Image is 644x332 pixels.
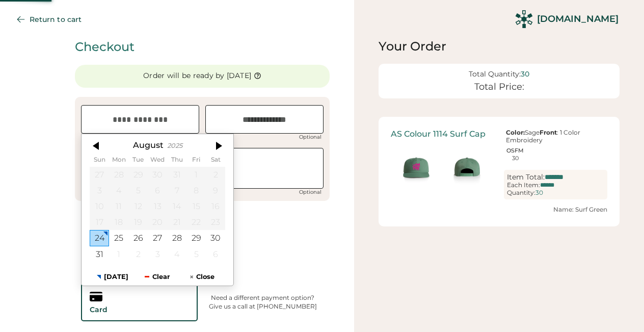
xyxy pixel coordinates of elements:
div: Card [90,305,108,315]
div: Total Quantity: [469,70,521,79]
div: Sage : 1 Color Embroidery [504,129,607,144]
div: 8/25/2025 [109,231,128,246]
div: 8/24/2025 [90,231,109,246]
th: Sunday [90,157,109,167]
div: 8/12/2025 [128,198,148,214]
div: Your Order [379,38,620,55]
img: creditcard.svg [90,290,102,303]
div: 8/13/2025 [148,198,167,214]
div: 8/30/2025 [206,231,225,246]
div: 8/08/2025 [186,183,206,198]
div: 8/23/2025 [206,215,225,231]
div: 7/31/2025 [167,167,186,183]
div: OSFM [506,148,525,154]
div: Optional [297,135,324,140]
div: Name: Surf Green [391,206,607,214]
div: 8/03/2025 [90,183,109,198]
div: 9/03/2025 [148,246,167,262]
div: 8/05/2025 [128,183,148,198]
th: Wednesday [148,157,167,167]
img: generate-image [442,143,493,194]
div: 8/22/2025 [186,215,206,231]
div: 8/07/2025 [167,183,186,198]
strong: Color: [506,129,525,136]
div: 8/31/2025 [90,246,109,262]
div: 7/27/2025 [90,167,109,183]
div: 8/20/2025 [148,215,167,231]
div: 30 [512,156,519,161]
button: Close [180,268,225,286]
div: 7/28/2025 [109,167,128,183]
div: 8/04/2025 [109,183,128,198]
div: 8/06/2025 [148,183,167,198]
div: 8/29/2025 [186,231,206,246]
div: 8/15/2025 [186,198,206,214]
div: Payment Method [75,265,330,277]
div: Order will be ready by [143,71,225,81]
th: Thursday [167,157,186,167]
button: [DATE] [91,268,136,286]
div: August [133,140,164,150]
div: 8/14/2025 [167,198,186,214]
div: 8/28/2025 [167,231,186,246]
div: Item Total: [507,173,545,182]
th: Friday [186,157,206,167]
div: AS Colour 1114 Surf Cap [391,129,486,139]
div: 30 [521,70,529,79]
div: 7/30/2025 [148,167,167,183]
div: 8/26/2025 [128,231,148,246]
div: 9/06/2025 [206,246,225,262]
div: 2025 [167,142,182,149]
strong: Front [540,129,557,136]
img: generate-image [391,143,442,194]
th: Saturday [206,157,225,167]
div: 9/05/2025 [186,246,206,262]
img: Rendered Logo - Screens [515,10,533,28]
div: [DOMAIN_NAME] [537,13,619,25]
div: Checkout [75,38,330,56]
div: 30 [535,189,543,196]
div: 8/16/2025 [206,198,225,214]
div: 7/29/2025 [128,167,148,183]
div: 8/27/2025 [148,231,167,246]
div: 8/21/2025 [167,215,186,231]
div: 8/11/2025 [109,198,128,214]
div: 9/01/2025 [109,246,128,262]
div: Optional [297,190,324,195]
th: Monday [109,157,128,167]
button: Clear [135,268,180,286]
button: Return to cart [8,9,94,30]
div: 9/02/2025 [128,246,148,262]
th: Tuesday [128,157,148,167]
div: 8/02/2025 [206,167,225,183]
div: 8/09/2025 [206,183,225,198]
div: 8/18/2025 [109,215,128,231]
div: [DATE] [227,71,252,81]
div: 9/04/2025 [167,246,186,262]
div: Each Item: [507,182,540,189]
div: 8/10/2025 [90,198,109,214]
div: Quantity: [507,189,535,196]
div: 8/17/2025 [90,215,109,231]
div: 8/01/2025 [186,167,206,183]
div: Need a different payment option? Give us a call at [PHONE_NUMBER] [202,294,324,311]
div: 8/19/2025 [128,215,148,231]
div: Total Price: [474,82,524,93]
